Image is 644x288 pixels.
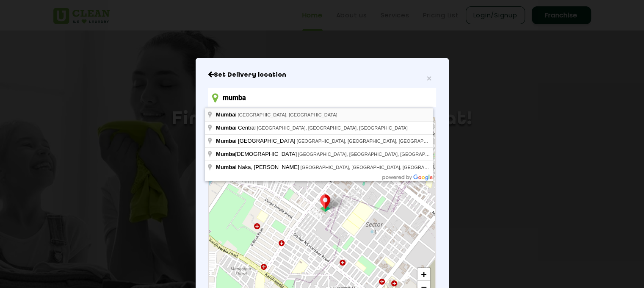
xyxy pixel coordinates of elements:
[208,71,436,79] h6: Close
[208,88,436,107] input: Enter location
[216,151,298,157] span: [DEMOGRAPHIC_DATA]
[216,111,235,118] span: Mumba
[216,125,235,131] span: Mumba
[216,151,235,157] span: Mumba
[417,268,430,281] a: Zoom in
[426,73,431,83] span: ×
[216,138,296,144] span: i [GEOGRAPHIC_DATA]
[216,125,257,131] span: i Central
[298,152,551,157] span: [GEOGRAPHIC_DATA], [GEOGRAPHIC_DATA], [GEOGRAPHIC_DATA], [GEOGRAPHIC_DATA], [GEOGRAPHIC_DATA]
[426,74,431,83] button: Close
[216,138,235,144] span: Mumba
[296,138,498,144] span: [GEOGRAPHIC_DATA], [GEOGRAPHIC_DATA], [GEOGRAPHIC_DATA], [GEOGRAPHIC_DATA]
[216,164,235,170] span: Mumba
[216,164,301,170] span: i Naka, [PERSON_NAME]
[301,165,451,170] span: [GEOGRAPHIC_DATA], [GEOGRAPHIC_DATA], [GEOGRAPHIC_DATA]
[238,112,337,117] span: [GEOGRAPHIC_DATA], [GEOGRAPHIC_DATA]
[257,125,408,130] span: [GEOGRAPHIC_DATA], [GEOGRAPHIC_DATA], [GEOGRAPHIC_DATA]
[216,111,238,118] span: i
